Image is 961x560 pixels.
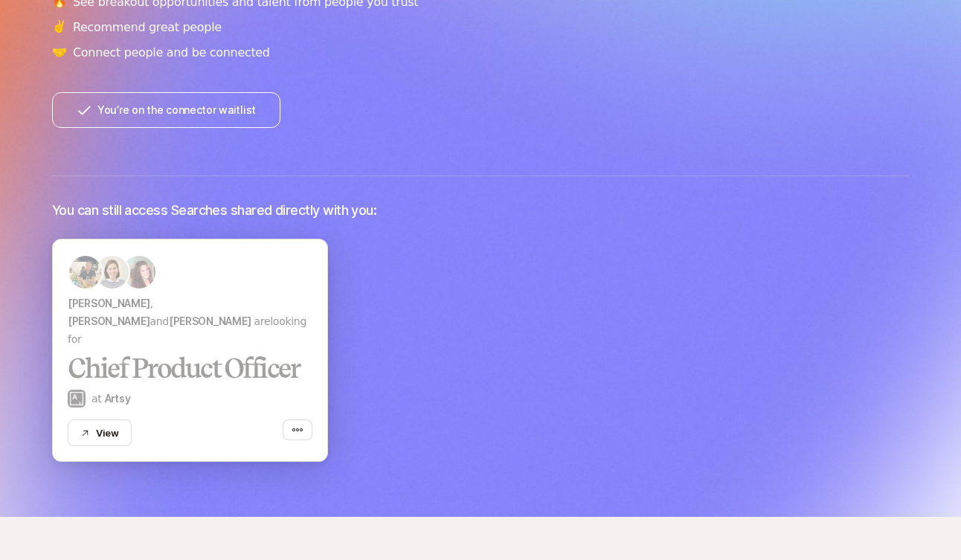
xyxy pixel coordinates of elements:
[68,419,132,446] button: View
[52,43,67,62] span: 🤝
[52,200,376,221] p: You can still access Searches shared directly with you:
[73,18,222,37] p: Recommend great people
[52,92,280,128] button: You’re on the connector waitlist
[73,43,270,62] p: Connect people and be connected
[52,18,67,37] span: ✌️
